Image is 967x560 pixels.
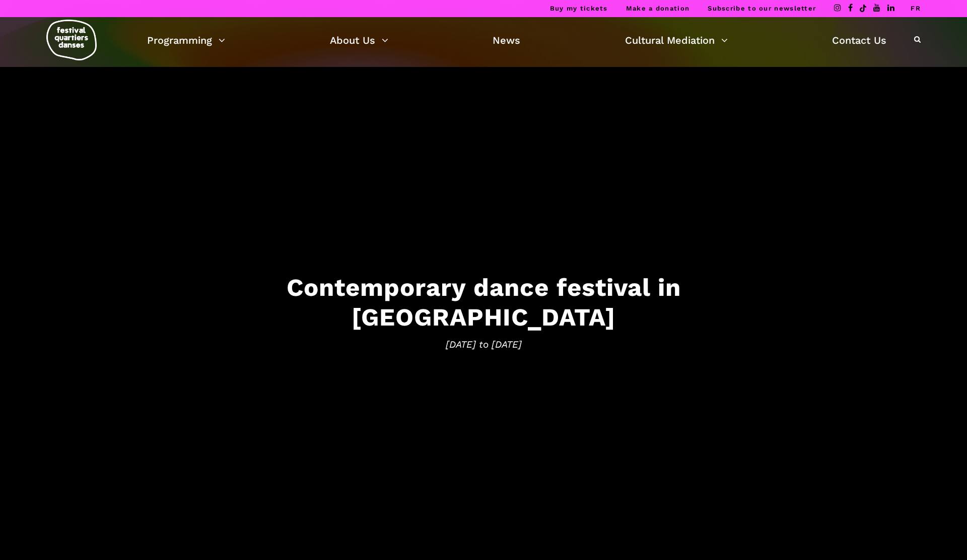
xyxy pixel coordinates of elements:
[625,32,728,49] a: Cultural Mediation
[147,32,225,49] a: Programming
[330,32,388,49] a: About Us
[550,5,608,12] a: Buy my tickets
[171,337,796,352] span: [DATE] to [DATE]
[493,32,520,49] a: News
[911,5,921,12] a: FR
[171,273,796,332] h3: Contemporary dance festival in [GEOGRAPHIC_DATA]
[46,20,97,60] img: logo-fqd-med
[832,32,886,49] a: Contact Us
[708,5,816,12] a: Subscribe to our newsletter
[626,5,690,12] a: Make a donation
